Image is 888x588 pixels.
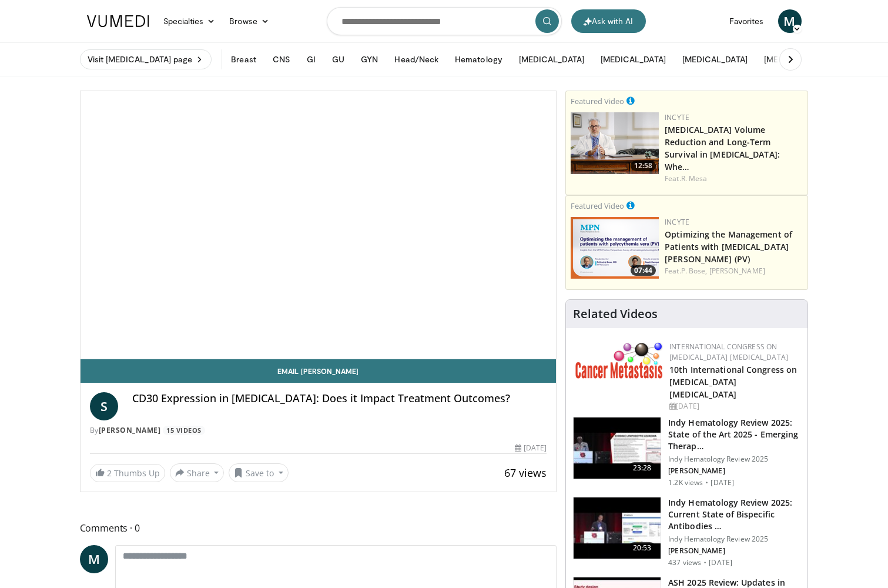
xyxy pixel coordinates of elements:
small: Featured Video [571,201,624,211]
a: Incyte [665,112,689,122]
button: [MEDICAL_DATA] [594,48,673,71]
span: 20:53 [628,542,656,554]
a: S [90,392,118,420]
p: [PERSON_NAME] [668,546,800,556]
a: Incyte [665,217,689,227]
button: Head/Neck [387,48,445,71]
p: 1.2K views [668,478,703,487]
a: International Congress on [MEDICAL_DATA] [MEDICAL_DATA] [669,342,788,362]
div: By [90,425,547,436]
button: Ask with AI [571,9,646,33]
input: Search topics, interventions [327,7,562,35]
a: 23:28 Indy Hematology Review 2025: State of the Art 2025 - Emerging Therap… Indy Hematology Revie... [573,417,800,487]
p: [PERSON_NAME] [668,466,800,476]
img: 6ff8bc22-9509-4454-a4f8-ac79dd3b8976.png.150x105_q85_autocrop_double_scale_upscale_version-0.2.png [575,342,664,379]
a: 10th International Congress on [MEDICAL_DATA] [MEDICAL_DATA] [669,364,797,400]
button: Save to [229,463,289,482]
button: [MEDICAL_DATA] [757,48,836,71]
a: R. Mesa [681,173,708,183]
a: Optimizing the Management of Patients with [MEDICAL_DATA][PERSON_NAME] (PV) [665,229,792,265]
img: b6962518-674a-496f-9814-4152d3874ecc.png.150x105_q85_crop-smart_upscale.png [571,217,659,279]
h4: CD30 Expression in [MEDICAL_DATA]: Does it Impact Treatment Outcomes? [132,392,547,405]
a: 15 Videos [163,426,206,436]
img: 7350bff6-2067-41fe-9408-af54c6d3e836.png.150x105_q85_crop-smart_upscale.png [571,112,659,174]
img: 3bcce6c3-dc1e-4640-9bd1-2bc6fd975d42.150x105_q85_crop-smart_upscale.jpg [574,497,661,559]
button: [MEDICAL_DATA] [675,48,755,71]
span: Comments 0 [80,520,557,536]
span: 23:28 [628,462,656,474]
small: Featured Video [571,96,624,106]
a: 12:58 [571,112,659,174]
img: VuMedi Logo [87,15,149,27]
a: [MEDICAL_DATA] Volume Reduction and Long-Term Survival in [MEDICAL_DATA]: Whe… [665,124,780,172]
p: Indy Hematology Review 2025 [668,455,800,464]
span: 12:58 [631,161,656,171]
span: 2 [107,467,112,479]
button: [MEDICAL_DATA] [512,48,591,71]
a: Favorites [722,9,771,33]
a: 2 Thumbs Up [90,464,165,482]
p: 437 views [668,558,701,567]
a: M [778,9,802,33]
span: 07:44 [631,265,656,276]
a: Email [PERSON_NAME] [81,359,557,383]
a: [PERSON_NAME] [709,266,765,276]
img: dfecf537-d4a4-4a47-8610-d62fe50ce9e0.150x105_q85_crop-smart_upscale.jpg [574,417,661,479]
div: Feat. [665,266,803,276]
h3: Indy Hematology Review 2025: Current State of Bispecific Antibodies … [668,497,800,532]
a: 07:44 [571,217,659,279]
button: Hematology [448,48,510,71]
p: [DATE] [709,558,732,567]
a: Browse [222,9,276,33]
video-js: Video Player [81,91,557,359]
button: GYN [354,48,385,71]
button: Share [170,463,224,482]
button: GU [325,48,351,71]
h3: Indy Hematology Review 2025: State of the Art 2025 - Emerging Therap… [668,417,800,452]
h4: Related Videos [573,307,658,321]
button: GI [300,48,323,71]
a: P. Bose, [681,266,708,276]
a: M [80,545,108,573]
a: [PERSON_NAME] [99,425,161,435]
a: Visit [MEDICAL_DATA] page [80,49,212,69]
button: Breast [224,48,263,71]
div: [DATE] [669,401,798,412]
div: [DATE] [515,443,547,453]
div: · [703,558,706,567]
a: 20:53 Indy Hematology Review 2025: Current State of Bispecific Antibodies … Indy Hematology Revie... [573,497,800,567]
span: 67 views [504,466,547,480]
div: Feat. [665,173,803,184]
p: Indy Hematology Review 2025 [668,534,800,544]
button: CNS [266,48,297,71]
p: [DATE] [711,478,734,487]
div: · [705,478,708,487]
a: Specialties [156,9,223,33]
